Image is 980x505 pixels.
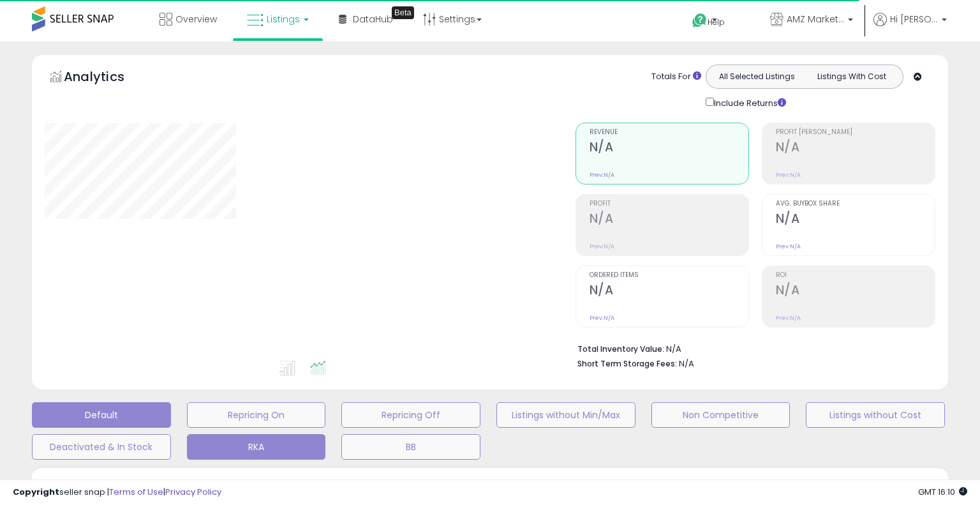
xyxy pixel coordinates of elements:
button: Listings With Cost [804,68,899,85]
h2: N/A [590,140,748,157]
h2: N/A [776,140,935,157]
h2: N/A [590,211,748,229]
span: Ordered Items [590,272,748,279]
h2: N/A [776,211,935,229]
div: Totals For [651,71,701,83]
span: Profit [590,200,748,207]
small: Prev: N/A [590,171,614,179]
span: Help [708,17,725,27]
span: Hi [PERSON_NAME] [890,13,938,26]
span: Profit [PERSON_NAME] [776,129,935,136]
button: All Selected Listings [709,68,805,85]
h2: N/A [590,283,748,300]
button: Non Competitive [651,402,791,428]
h5: Analytics [64,68,149,89]
small: Prev: N/A [776,314,801,322]
span: Listings [267,13,300,26]
button: Repricing Off [341,402,480,428]
small: Prev: N/A [590,314,614,322]
i: Get Help [692,13,708,29]
span: Revenue [590,129,748,136]
span: Avg. Buybox Share [776,200,935,207]
b: Total Inventory Value: [577,343,664,354]
a: Help [682,3,750,41]
div: seller snap | | [13,486,221,499]
span: DataHub [353,13,393,26]
button: BB [341,434,480,460]
div: Include Returns [696,95,801,110]
li: N/A [577,340,926,356]
small: Prev: N/A [776,243,801,250]
span: ROI [776,272,935,279]
a: Hi [PERSON_NAME] [873,13,947,41]
button: Repricing On [187,402,326,428]
small: Prev: N/A [776,171,801,179]
span: N/A [679,358,694,370]
span: Overview [175,13,217,26]
span: AMZ Marketplace Deals [787,13,844,26]
button: Deactivated & In Stock [32,434,171,460]
h2: N/A [776,283,935,300]
button: Listings without Cost [806,402,945,428]
small: Prev: N/A [590,243,614,250]
button: Default [32,402,171,428]
button: RKA [187,434,326,460]
strong: Copyright [13,486,59,498]
button: Listings without Min/Max [496,402,635,428]
b: Short Term Storage Fees: [577,358,677,369]
div: Tooltip anchor [392,6,414,19]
